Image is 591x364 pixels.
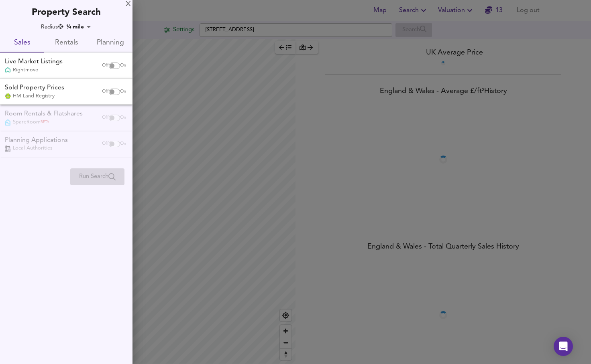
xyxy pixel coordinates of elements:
img: Rightmove [5,67,11,74]
div: ¼ mile [64,23,94,31]
span: Rentals [49,37,84,49]
span: On [120,63,126,69]
div: Rightmove [5,67,63,74]
span: Sales [5,37,39,49]
div: Open Intercom Messenger [554,337,573,356]
div: Live Market Listings [5,57,63,67]
span: On [120,89,126,95]
span: Planning [93,37,128,49]
div: Radius [41,23,63,31]
div: Sold Property Prices [5,83,64,93]
div: X [126,2,131,7]
div: Please enable at least one data source to run a search [70,168,124,185]
span: Off [102,89,109,95]
div: HM Land Registry [5,93,64,100]
img: Land Registry [5,93,11,99]
span: Off [102,63,109,69]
